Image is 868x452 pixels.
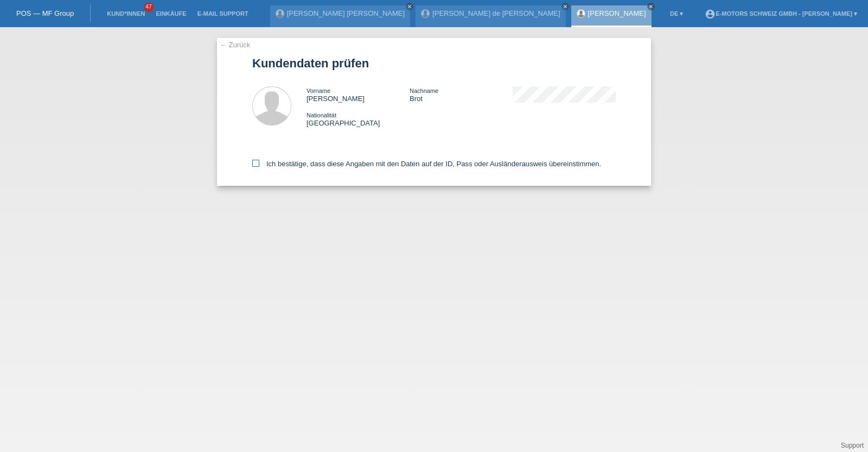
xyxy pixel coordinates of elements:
[563,4,568,9] i: close
[101,10,150,17] a: Kund*innen
[410,87,438,94] span: Nachname
[16,9,74,17] a: POS — MF Group
[192,10,254,17] a: E-Mail Support
[705,9,716,20] i: account_circle
[252,160,601,168] label: Ich bestätige, dass diese Angaben mit den Daten auf der ID, Pass oder Ausländerausweis übereinsti...
[144,3,154,12] span: 47
[588,9,646,17] a: [PERSON_NAME]
[406,3,413,10] a: close
[647,3,655,10] a: close
[699,10,863,17] a: account_circleE-Motors Schweiz GmbH - [PERSON_NAME] ▾
[307,112,336,118] span: Nationalität
[307,86,410,103] div: [PERSON_NAME]
[841,442,864,449] a: Support
[407,4,412,9] i: close
[648,4,654,9] i: close
[665,10,688,17] a: DE ▾
[561,3,569,10] a: close
[410,86,513,103] div: Brot
[252,56,616,70] h1: Kundendaten prüfen
[220,41,250,49] a: ← Zurück
[307,87,330,94] span: Vorname
[150,10,192,17] a: Einkäufe
[287,9,405,17] a: [PERSON_NAME] [PERSON_NAME]
[307,111,410,127] div: [GEOGRAPHIC_DATA]
[432,9,560,17] a: [PERSON_NAME] de [PERSON_NAME]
